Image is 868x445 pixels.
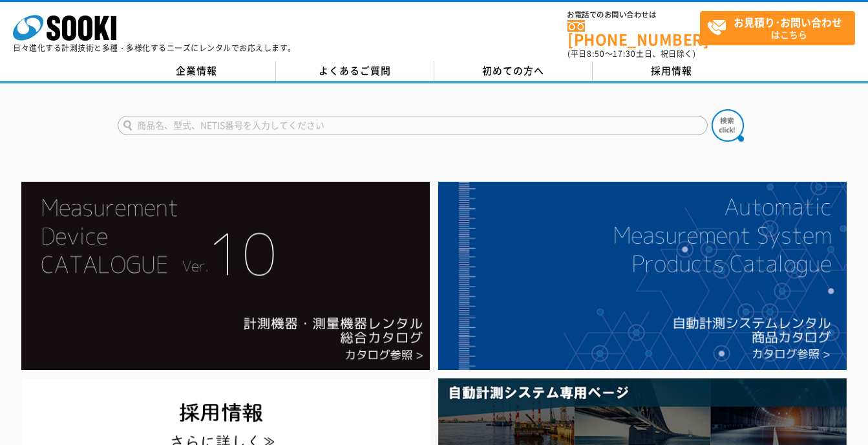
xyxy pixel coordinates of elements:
[587,48,605,60] span: 8:50
[276,61,434,81] a: よくあるご質問
[118,116,708,135] input: 商品名、型式、NETIS番号を入力してください
[567,11,700,19] span: お電話でのお問い合わせは
[734,14,842,30] strong: お見積り･お問い合わせ
[434,61,593,81] a: 初めての方へ
[13,44,296,52] p: 日々進化する計測技術と多種・多様化するニーズにレンタルでお応えします。
[712,109,744,142] img: btn_search.png
[593,61,751,81] a: 採用情報
[613,48,636,60] span: 17:30
[567,20,700,47] a: [PHONE_NUMBER]
[438,182,847,371] img: 自動計測システムカタログ
[567,48,695,60] span: (平日 ～ 土日、祝日除く)
[118,61,276,81] a: 企業情報
[482,63,544,78] span: 初めての方へ
[21,182,430,371] img: Catalog Ver10
[707,12,854,44] span: はこちら
[700,11,855,45] a: お見積り･お問い合わせはこちら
